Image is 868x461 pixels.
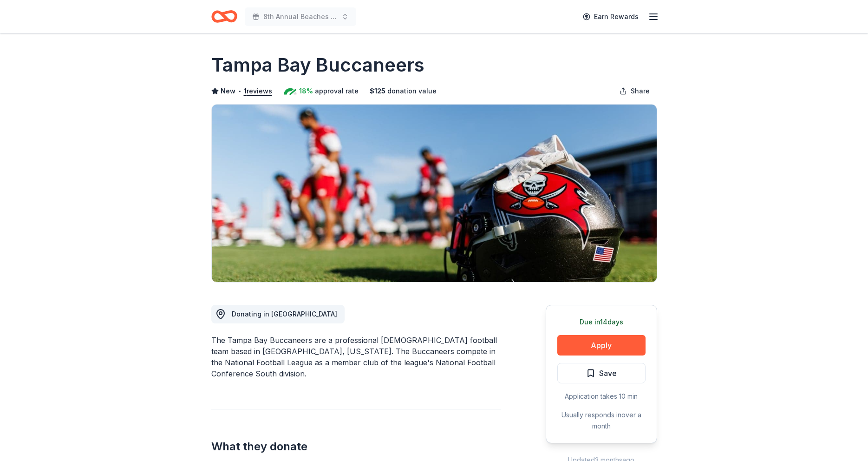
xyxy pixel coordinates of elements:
[244,86,272,97] button: 1reviews
[238,87,241,95] span: •
[315,86,359,97] span: approval rate
[631,86,650,97] span: Share
[557,409,646,432] div: Usually responds in over a month
[232,310,337,318] span: Donating in [GEOGRAPHIC_DATA]
[612,82,657,100] button: Share
[211,439,501,454] h2: What they donate
[212,105,657,282] img: Image for Tampa Bay Buccaneers
[263,11,338,22] span: 8th Annual Beaches Tour of Homes
[599,367,617,379] span: Save
[245,7,356,26] button: 8th Annual Beaches Tour of Homes
[557,391,646,402] div: Application takes 10 min
[221,86,235,97] span: New
[370,86,385,97] span: $ 125
[299,86,313,97] span: 18%
[577,8,644,25] a: Earn Rewards
[557,316,646,328] div: Due in 14 days
[211,52,424,78] h1: Tampa Bay Buccaneers
[211,335,501,379] div: The Tampa Bay Buccaneers are a professional [DEMOGRAPHIC_DATA] football team based in [GEOGRAPHIC...
[557,363,646,383] button: Save
[211,6,237,27] a: Home
[557,335,646,356] button: Apply
[387,86,437,97] span: donation value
